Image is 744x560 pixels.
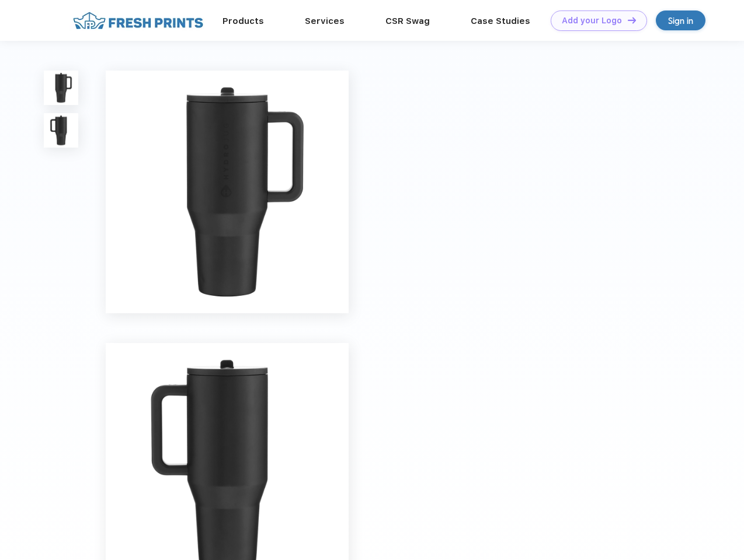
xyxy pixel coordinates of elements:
img: fo%20logo%202.webp [69,10,207,31]
a: Sign in [656,10,705,30]
div: Add your Logo [562,16,622,26]
a: Products [222,16,264,26]
img: DT [628,17,636,23]
img: func=resize&h=640 [106,71,349,313]
img: func=resize&h=100 [44,71,78,105]
div: Sign in [668,14,693,27]
img: func=resize&h=100 [44,113,78,148]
